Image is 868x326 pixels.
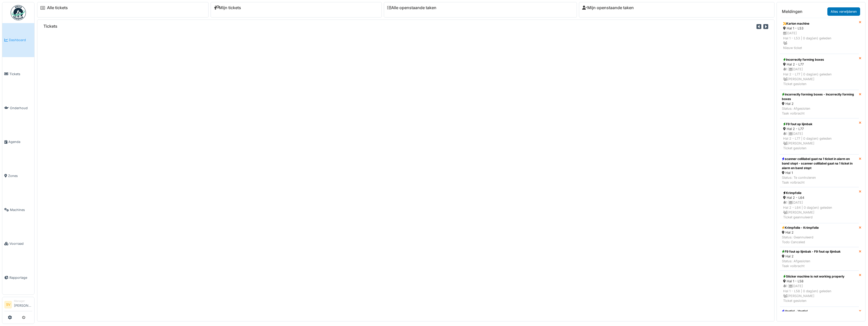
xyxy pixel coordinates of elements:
a: Alle tickets [47,5,68,10]
div: Status: Geannuleerd [782,235,819,244]
div: Hal 2 - L77 [783,62,856,67]
div: [DATE] Hal 1 - L53 | 0 dag(en) geleden Nieuw ticket [783,31,856,50]
a: SV Manager[PERSON_NAME] [4,299,32,311]
a: Sticker machine is not working properly Hal 1 - L58 1 |[DATE]Hal 1 - L58 | 0 dag(en) geleden [PER... [780,271,859,307]
span: Onderhoud [10,106,32,110]
a: Machines [2,193,34,227]
div: Hal 2 [782,230,819,235]
li: SV [4,301,12,308]
a: Alles verwijderen [827,7,860,16]
div: Hal 1 - L53 [783,26,856,31]
div: Status: Afgesloten Taak volbracht [782,259,841,268]
a: Voorraad [2,227,34,261]
div: 1 | [DATE] Hal 2 - L77 | 0 dag(en) geleden [PERSON_NAME] Ticket gesloten [783,67,856,86]
span: Agenda [8,139,32,144]
div: Ventiel - Ventiel [782,309,816,314]
div: Hal 1 - L58 [783,279,856,284]
a: Alle openstaande taken [387,5,436,10]
div: Incorrectly forming boxes [783,57,856,62]
a: Krimpfolie Hal 2 - L64 1 |[DATE]Hal 2 - L64 | 0 dag(en) geleden [PERSON_NAME]Ticket geannuleerd [780,187,859,223]
div: Manager [14,299,32,303]
div: Hal 2 - L64 [783,195,856,200]
img: Badge_color-CXgf-gQk.svg [11,5,26,20]
div: Karton machine [783,21,856,26]
a: Krimpfolie - Krimpfolie Hal 2 Status: Geannuleerd Todo Canceled [780,223,859,247]
span: Zones [8,173,32,178]
a: Agenda [2,125,34,159]
div: Krimpfolie - Krimpfolie [782,225,819,230]
span: Tickets [9,72,32,76]
div: Krimpfolie [783,191,856,195]
span: Dashboard [9,38,32,42]
a: Tickets [2,57,34,91]
div: F9 fout op lijmbak - F9 fout op lijmbak [782,249,841,254]
h6: Tickets [43,24,57,29]
a: Rapportage [2,261,34,295]
a: Incorrectly forming boxes Hal 2 - L77 1 |[DATE]Hal 2 - L77 | 0 dag(en) geleden [PERSON_NAME]Ticke... [780,54,859,90]
div: 1 | [DATE] Hal 2 - L64 | 0 dag(en) geleden [PERSON_NAME] Ticket geannuleerd [783,200,856,220]
div: 1 | [DATE] Hal 2 - L77 | 0 dag(en) geleden [PERSON_NAME] Ticket gesloten [783,131,856,151]
a: F9 fout op lijmbak - F9 fout op lijmbak Hal 2 Status: AfgeslotenTaak volbracht [780,247,859,271]
div: F9 fout op lijmbak [783,122,856,126]
div: Hal 2 [782,254,841,259]
div: Hal 2 - L77 [783,126,856,131]
a: Incorrectly forming boxes - Incorrectly forming boxes Hal 2 Status: AfgeslotenTaak volbracht [780,90,859,118]
a: Dashboard [2,23,34,57]
span: translation missing: nl.notification.todo_canceled [782,240,805,244]
div: scanner collilabel gaat na 1 ticket in alarm en band stopt - scanner collilabel gaat na 1 ticket ... [782,157,857,170]
a: Mijn tickets [214,5,241,10]
a: Zones [2,159,34,193]
a: Karton machine Hal 1 - L53 [DATE]Hal 1 - L53 | 0 dag(en) geleden Nieuw ticket [780,18,859,54]
a: Onderhoud [2,91,34,125]
a: scanner collilabel gaat na 1 ticket in alarm en band stopt - scanner collilabel gaat na 1 ticket ... [780,154,859,187]
li: [PERSON_NAME] [14,299,32,310]
div: Hal 2 [782,101,857,106]
div: Sticker machine is not working properly [783,274,856,279]
div: Incorrectly forming boxes - Incorrectly forming boxes [782,92,857,101]
a: F9 fout op lijmbak Hal 2 - L77 1 |[DATE]Hal 2 - L77 | 0 dag(en) geleden [PERSON_NAME]Ticket gesloten [780,118,859,154]
div: Status: Afgesloten Taak volbracht [782,106,857,116]
h6: Meldingen [782,9,802,14]
div: Status: Te controleren Taak volbracht [782,175,857,185]
div: 1 | [DATE] Hal 1 - L58 | 0 dag(en) geleden [PERSON_NAME] Ticket gesloten [783,284,856,303]
span: Voorraad [9,241,32,246]
span: Machines [10,207,32,212]
div: Hal 1 [782,170,857,175]
a: Mijn openstaande taken [582,5,634,10]
span: Rapportage [9,275,32,280]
